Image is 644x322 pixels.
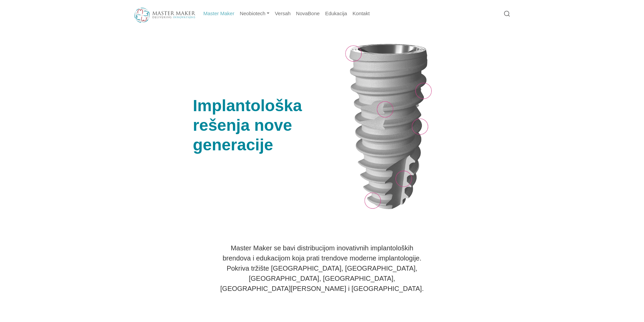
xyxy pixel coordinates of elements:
a: Versah [272,7,293,20]
img: Master Maker [135,8,195,23]
h1: Implantološka rešenja nove generacije [193,96,338,154]
a: NovaBone [293,7,323,20]
a: Edukacija [323,7,350,20]
a: Kontakt [350,7,373,20]
p: Master Maker se bavi distribucijom inovativnih implantoloških brendova i edukacijom koja prati tr... [217,243,427,294]
a: Master Maker [201,7,237,20]
a: Neobiotech [237,7,272,20]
